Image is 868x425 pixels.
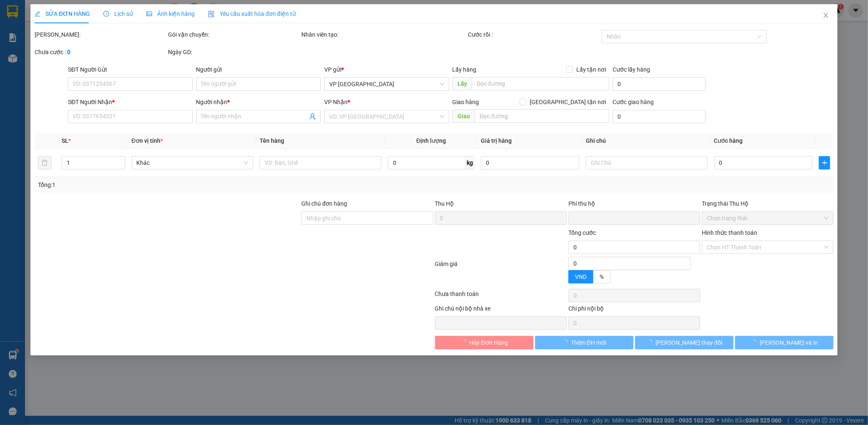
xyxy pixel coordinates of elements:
div: VP gửi [324,65,449,74]
span: picture [146,11,152,17]
div: Gói vận chuyển: [168,30,300,39]
div: Người nhận [196,97,321,107]
input: Cước giao hàng [613,110,705,123]
input: Ghi Chú [586,156,708,169]
span: % [600,273,604,280]
div: [PERSON_NAME]: [35,30,166,39]
span: [PERSON_NAME] và In [760,338,818,347]
span: Thu Hộ [435,200,454,207]
span: plus [819,159,830,166]
div: Phí thu hộ [568,199,700,211]
span: kg [466,156,474,169]
span: loading [750,339,760,345]
span: Lịch sử [103,10,133,17]
button: delete [38,156,51,169]
div: Cước rồi : [468,30,600,39]
span: loading [646,339,655,345]
button: Hủy Đơn Hàng [435,336,533,349]
button: Thêm ĐH mới [535,336,633,349]
span: VP Nhận [324,99,348,105]
label: Cước lấy hàng [613,66,650,73]
span: loading [562,339,571,345]
span: user-add [309,113,316,120]
div: SĐT Người Nhận [68,97,193,107]
div: Trạng thái Thu Hộ [702,199,833,208]
span: edit [35,11,40,17]
img: icon [208,11,215,17]
span: Giao [453,109,475,123]
span: [PERSON_NAME] thay đổi [655,338,722,347]
button: plus [819,156,830,169]
span: VP Mỹ Đình [329,78,444,90]
label: Hình thức thanh toán [702,229,757,236]
input: Dọc đường [475,109,609,123]
span: Định lượng [416,137,446,144]
label: Ghi chú đơn hàng [301,200,347,207]
div: Chưa cước : [35,47,166,57]
input: Cước lấy hàng [613,77,705,91]
span: Ảnh kiện hàng [146,10,195,17]
div: Ghi chú nội bộ nhà xe [435,304,566,316]
div: Nhân viên tạo: [301,30,466,39]
label: Cước giao hàng [613,99,654,105]
span: Khác [136,157,248,169]
span: Tổng cước [568,229,596,236]
th: Ghi chú [583,133,711,149]
div: Người gửi [196,65,321,74]
span: SỬA ĐƠN HÀNG [35,10,90,17]
li: [PERSON_NAME] [4,50,97,62]
span: Cước hàng [714,137,743,144]
span: VND [575,273,587,280]
button: [PERSON_NAME] thay đổi [635,336,733,349]
input: VD: Bàn, Ghế [260,156,381,169]
div: Giảm giá [434,259,568,287]
span: SL [62,137,68,144]
span: clock-circle [103,11,109,17]
b: 0 [67,49,70,55]
span: loading [460,339,470,345]
div: SĐT Người Gửi [68,65,193,74]
div: Ngày GD: [168,47,300,57]
span: Lấy tận nơi [573,65,609,74]
span: [GEOGRAPHIC_DATA] tận nơi [526,97,609,107]
span: Giá trị hàng [481,137,512,144]
span: Giao hàng [453,99,479,105]
div: Chưa thanh toán [434,289,568,304]
span: close [823,12,829,19]
span: Đơn vị tính [131,137,163,144]
button: [PERSON_NAME] và In [735,336,833,349]
li: In ngày: 11:55 14/10 [4,62,97,73]
span: Yêu cầu xuất hóa đơn điện tử [208,10,296,17]
span: Tên hàng [260,137,284,144]
span: Lấy hàng [453,66,477,73]
input: Dọc đường [472,77,609,90]
span: Lấy [453,77,472,90]
span: Hủy Đơn Hàng [470,338,508,347]
div: Tổng: 1 [38,180,335,189]
button: Close [814,4,838,27]
input: Ghi chú đơn hàng [301,211,433,225]
div: Chi phí nội bộ [568,304,700,316]
span: Chọn trạng thái [707,212,828,224]
span: Thêm ĐH mới [571,338,606,347]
